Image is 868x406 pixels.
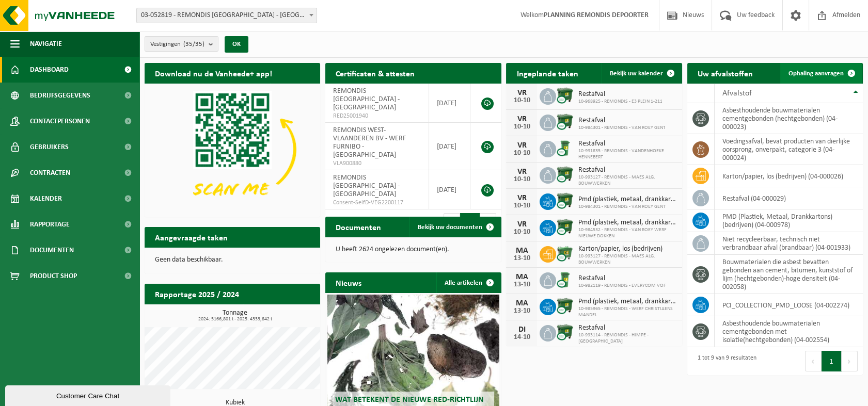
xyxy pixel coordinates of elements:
td: niet recycleerbaar, technisch niet verbrandbaar afval (brandbaar) (04-001933) [715,232,863,255]
td: asbesthoudende bouwmaterialen cementgebonden (hechtgebonden) (04-000023) [715,103,863,134]
span: Restafval [578,140,676,148]
iframe: chat widget [5,383,172,406]
button: 1 [822,351,842,371]
img: WB-0240-CU [556,139,574,157]
span: Ophaling aanvragen [788,70,844,77]
div: VR [511,89,532,97]
td: PCI_COLLECTION_PMD_LOOSE (04-002274) [715,294,863,316]
button: Previous [805,351,822,371]
span: Pmd (plastiek, metaal, drankkartons) (bedrijven) [578,298,676,306]
p: Geen data beschikbaar. [155,256,310,264]
span: Bedrijfsgegevens [30,83,90,108]
button: Next [842,351,858,371]
h2: Aangevraagde taken [145,227,238,247]
h2: Documenten [325,217,391,237]
span: 10-982119 - REMONDIS - EVERYCOM VOF [578,283,666,289]
p: U heeft 2624 ongelezen document(en). [336,246,491,253]
div: MA [511,247,532,255]
img: WB-1100-CU [556,166,574,183]
span: 10-984301 - REMONDIS - VAN ROEY GENT [578,125,665,131]
td: voedingsafval, bevat producten van dierlijke oorsprong, onverpakt, categorie 3 (04-000024) [715,134,863,165]
count: (35/35) [183,41,204,47]
div: 10-10 [511,176,532,183]
h2: Download nu de Vanheede+ app! [145,63,282,83]
h3: Tonnage [150,310,320,322]
span: Restafval [578,166,676,174]
div: 13-10 [511,307,532,315]
h2: Ingeplande taken [506,63,588,83]
span: 10-991835 - REMONDIS - VANDENHOEKE HENNEBERT [578,148,676,160]
span: Karton/papier, los (bedrijven) [578,245,676,253]
img: WB-1100-CU [556,297,574,315]
span: Dashboard [30,57,69,83]
div: 10-10 [511,123,532,131]
span: 10-984532 - REMONDIS - VAN ROEY WERF NIEUWE DOKKEN [578,227,676,239]
span: 03-052819 - REMONDIS WEST-VLAANDEREN - OOSTENDE [136,8,317,23]
span: 10-968925 - REMONDIS - E3 PLEIN 1-211 [578,99,662,105]
span: Bekijk uw kalender [610,70,663,77]
span: 10-985965 - REMONDIS - WERF CHRISTIAENS MANDEL [578,306,676,318]
span: Kalender [30,186,62,212]
div: 10-10 [511,202,532,209]
span: REMONDIS [GEOGRAPHIC_DATA] - [GEOGRAPHIC_DATA] [333,174,400,198]
a: Bekijk uw kalender [602,63,681,84]
td: [DATE] [429,123,471,170]
span: REMONDIS [GEOGRAPHIC_DATA] - [GEOGRAPHIC_DATA] [333,87,400,111]
div: 13-10 [511,281,532,288]
span: Contactpersonen [30,108,90,134]
td: restafval (04-000029) [715,187,863,209]
span: Gebruikers [30,134,69,160]
span: Consent-SelfD-VEG2200117 [333,199,421,207]
img: WB-1100-CU [556,87,574,104]
div: 13-10 [511,255,532,262]
td: PMD (Plastiek, Metaal, Drankkartons) (bedrijven) (04-000978) [715,209,863,232]
span: Navigatie [30,31,62,57]
div: VR [511,115,532,123]
span: Pmd (plastiek, metaal, drankkartons) (bedrijven) [578,219,676,227]
span: 03-052819 - REMONDIS WEST-VLAANDEREN - OOSTENDE [137,8,317,23]
h2: Certificaten & attesten [325,63,425,83]
h2: Uw afvalstoffen [687,63,763,83]
div: MA [511,299,532,307]
a: Bekijk uw documenten [409,217,500,237]
span: REMONDIS WEST-VLAANDEREN BV - WERF FURNIBO - [GEOGRAPHIC_DATA] [333,126,406,159]
span: Product Shop [30,263,77,289]
a: Ophaling aanvragen [780,63,862,84]
span: 10-984301 - REMONDIS - VAN ROEY GENT [578,204,676,210]
td: asbesthoudende bouwmaterialen cementgebonden met isolatie(hechtgebonden) (04-002554) [715,316,863,347]
span: Documenten [30,237,74,263]
button: Vestigingen(35/35) [145,36,218,52]
td: bouwmaterialen die asbest bevatten gebonden aan cement, bitumen, kunststof of lijm (hechtgebonden... [715,255,863,294]
span: Contracten [30,160,70,186]
span: VLA900880 [333,159,421,168]
img: WB-0240-CU [556,271,574,288]
div: 10-10 [511,97,532,104]
a: Alle artikelen [436,272,500,293]
td: [DATE] [429,84,471,123]
h2: Rapportage 2025 / 2024 [145,284,249,304]
span: 2024: 5166,801 t - 2025: 4333,842 t [150,317,320,322]
span: 10-993114 - REMONDIS - HIMPE - [GEOGRAPHIC_DATA] [578,332,676,345]
div: VR [511,141,532,150]
div: VR [511,194,532,202]
img: Download de VHEPlus App [145,84,320,215]
div: 1 tot 9 van 9 resultaten [692,350,756,372]
span: Restafval [578,324,676,332]
span: Bekijk uw documenten [418,224,482,231]
span: Afvalstof [722,89,752,98]
div: 10-10 [511,229,532,236]
div: VR [511,220,532,229]
div: 10-10 [511,150,532,157]
td: [DATE] [429,170,471,209]
strong: PLANNING REMONDIS DEPOORTER [544,11,649,19]
img: WB-1100-CU [556,192,574,209]
span: Rapportage [30,212,70,237]
a: Bekijk rapportage [243,304,319,324]
td: karton/papier, los (bedrijven) (04-000026) [715,165,863,187]
span: 10-993127 - REMONDIS - MAES ALG. BOUWWERKEN [578,174,676,187]
div: 14-10 [511,334,532,341]
span: Restafval [578,274,666,283]
span: 10-993127 - REMONDIS - MAES ALG. BOUWWERKEN [578,253,676,266]
img: WB-1100-CU [556,218,574,236]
